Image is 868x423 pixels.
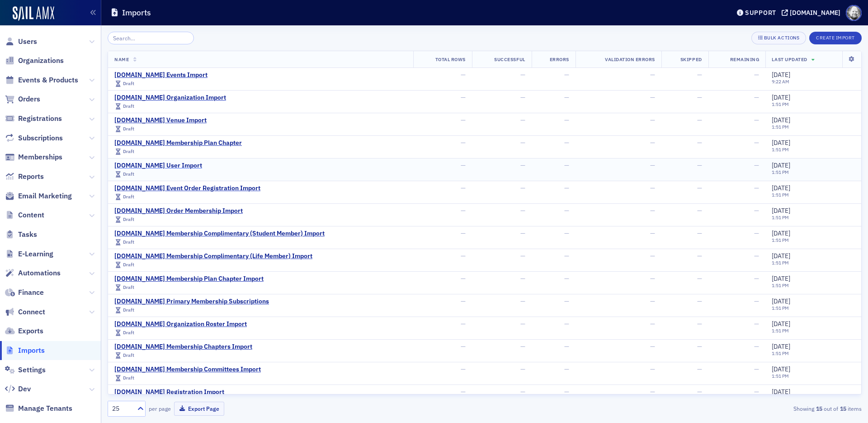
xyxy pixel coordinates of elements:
span: Settings [18,365,46,375]
a: Settings [5,365,46,375]
span: — [520,93,525,101]
span: — [650,116,655,124]
a: Content [5,210,44,220]
span: — [520,342,525,351]
span: — [520,229,525,237]
a: [DOMAIN_NAME] Events Import [114,71,208,79]
time: 1:51 PM [772,169,789,175]
span: Validation Errors [605,56,655,62]
a: [DOMAIN_NAME] Membership Chapters Import [114,343,252,351]
a: [DOMAIN_NAME] User Import [114,162,202,170]
span: — [754,139,759,147]
span: — [697,161,702,169]
span: Imports [18,346,45,356]
span: Total Rows [435,56,466,62]
span: Reports [18,172,44,182]
span: — [650,161,655,169]
span: [DATE] [772,229,790,237]
a: [DOMAIN_NAME] Order Membership Import [114,207,243,215]
span: [DATE] [772,365,790,373]
a: [DOMAIN_NAME] Primary Membership Subscriptions [114,298,269,306]
span: — [461,388,466,396]
span: — [697,71,702,79]
span: Remaining [730,56,759,62]
span: Draft [123,171,134,177]
span: — [564,388,569,396]
span: Tasks [18,230,37,240]
span: — [697,297,702,305]
span: — [564,252,569,260]
h1: Imports [122,7,151,18]
span: Organizations [18,56,64,66]
span: — [520,320,525,328]
time: 1:51 PM [772,146,789,153]
time: 1:51 PM [772,350,789,356]
span: — [650,184,655,192]
a: [DOMAIN_NAME] Membership Complimentary (Life Member) Import [114,252,312,260]
span: — [754,162,759,170]
span: Users [18,37,37,47]
span: — [754,94,759,102]
img: SailAMX [13,6,54,21]
span: — [564,116,569,124]
span: Orders [18,94,40,104]
span: — [520,184,525,192]
span: Profile [846,5,862,21]
input: Search… [108,32,194,44]
div: Showing out of items [617,404,862,413]
span: [DATE] [772,320,790,328]
span: — [564,161,569,169]
span: — [697,184,702,192]
div: [DOMAIN_NAME] Membership Plan Chapter [114,139,242,147]
label: per page [149,404,171,413]
div: [DOMAIN_NAME] Membership Plan Chapter Import [114,275,264,283]
a: [DOMAIN_NAME] Membership Complimentary (Student Member) Import [114,230,325,238]
a: Connect [5,307,45,317]
span: — [650,139,655,147]
span: — [754,388,759,396]
span: Registrations [18,114,62,124]
span: Manage Tenants [18,404,72,413]
span: — [697,320,702,328]
span: — [754,320,759,328]
time: 9:22 AM [772,78,789,85]
span: Draft [123,193,134,200]
span: — [650,229,655,237]
span: — [461,252,466,260]
span: [DATE] [772,342,790,351]
span: Draft [123,261,134,268]
span: — [564,365,569,373]
span: Finance [18,288,44,298]
time: 1:51 PM [772,305,789,311]
time: 1:51 PM [772,237,789,243]
span: — [650,365,655,373]
span: — [564,207,569,215]
button: Bulk Actions [751,32,806,44]
span: — [754,275,759,283]
span: — [754,252,759,260]
a: Email Marketing [5,191,72,201]
span: — [697,365,702,373]
div: [DOMAIN_NAME] Event Order Registration Import [114,184,260,192]
a: Manage Tenants [5,404,72,413]
time: 1:51 PM [772,260,789,266]
span: [DATE] [772,184,790,192]
span: — [650,71,655,79]
span: Draft [123,352,134,358]
span: [DATE] [772,274,790,283]
span: Draft [123,239,134,245]
span: — [564,184,569,192]
span: — [697,342,702,351]
span: — [520,139,525,147]
a: Events & Products [5,75,78,85]
span: — [461,93,466,101]
span: Draft [123,125,134,132]
span: — [697,229,702,237]
a: [DOMAIN_NAME] Registration Import [114,388,224,396]
div: [DOMAIN_NAME] Organization Import [114,94,226,102]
